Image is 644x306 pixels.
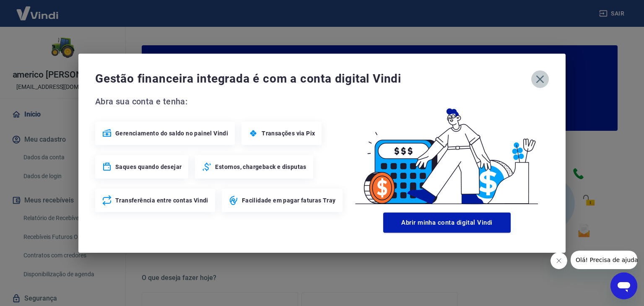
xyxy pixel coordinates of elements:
iframe: Fechar mensagem [551,252,567,269]
span: Transações via Pix [262,129,315,137]
span: Estornos, chargeback e disputas [215,163,306,171]
iframe: Botão para abrir a janela de mensagens [610,272,637,299]
span: Gestão financeira integrada é com a conta digital Vindi [95,70,531,87]
iframe: Mensagem da empresa [571,251,637,269]
span: Transferência entre contas Vindi [115,196,208,205]
span: Facilidade em pagar faturas Tray [242,196,336,205]
span: Gerenciamento do saldo no painel Vindi [115,129,228,137]
span: Saques quando desejar [115,163,182,171]
span: Abra sua conta e tenha: [95,95,345,108]
span: Olá! Precisa de ajuda? [5,6,70,13]
img: Good Billing [345,95,549,209]
button: Abrir minha conta digital Vindi [383,213,511,233]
